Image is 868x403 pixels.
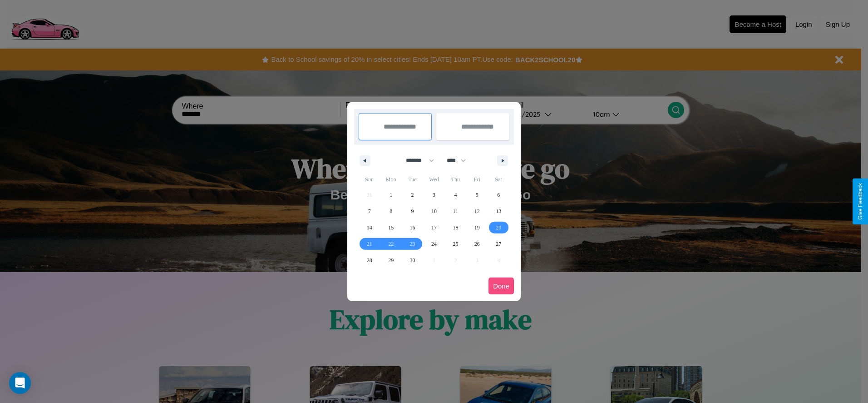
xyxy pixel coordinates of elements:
span: 11 [453,203,459,219]
button: 15 [380,219,401,236]
span: 12 [474,203,480,219]
span: 14 [367,219,372,236]
button: 21 [359,236,380,252]
span: 20 [496,219,501,236]
span: Tue [402,172,423,187]
span: 27 [496,236,501,252]
span: 3 [433,187,435,203]
span: Mon [380,172,401,187]
span: 15 [388,219,394,236]
button: 6 [488,187,509,203]
button: 17 [423,219,444,236]
button: 29 [380,252,401,269]
span: 13 [496,203,501,219]
div: Give Feedback [857,183,863,220]
span: 30 [410,252,415,269]
span: 23 [410,236,415,252]
span: Wed [423,172,444,187]
button: 1 [380,187,401,203]
span: Sat [488,172,509,187]
button: 10 [423,203,444,219]
span: 16 [410,219,415,236]
span: Thu [445,172,466,187]
button: 4 [445,187,466,203]
button: 5 [466,187,488,203]
span: 8 [390,203,392,219]
span: 25 [453,236,458,252]
button: 18 [445,219,466,236]
button: 11 [445,203,466,219]
span: 18 [453,219,458,236]
span: 4 [454,187,457,203]
button: 27 [488,236,509,252]
button: 14 [359,219,380,236]
span: 5 [476,187,478,203]
button: 24 [423,236,444,252]
span: 6 [497,187,500,203]
span: 26 [474,236,480,252]
span: 22 [388,236,394,252]
button: 23 [402,236,423,252]
button: 7 [359,203,380,219]
button: 9 [402,203,423,219]
button: 3 [423,187,444,203]
button: Done [488,278,514,294]
button: 20 [488,219,509,236]
span: 17 [431,219,437,236]
span: 24 [431,236,437,252]
span: 21 [367,236,372,252]
span: 10 [431,203,437,219]
span: 1 [390,187,392,203]
button: 12 [466,203,488,219]
span: 28 [367,252,372,269]
button: 30 [402,252,423,269]
button: 2 [402,187,423,203]
button: 13 [488,203,509,219]
button: 25 [445,236,466,252]
span: 7 [368,203,371,219]
button: 26 [466,236,488,252]
span: 19 [474,219,480,236]
span: Fri [466,172,488,187]
button: 22 [380,236,401,252]
button: 28 [359,252,380,269]
span: Sun [359,172,380,187]
div: Open Intercom Messenger [9,372,31,394]
span: 9 [411,203,414,219]
button: 8 [380,203,401,219]
span: 29 [388,252,394,269]
button: 16 [402,219,423,236]
button: 19 [466,219,488,236]
span: 2 [411,187,414,203]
